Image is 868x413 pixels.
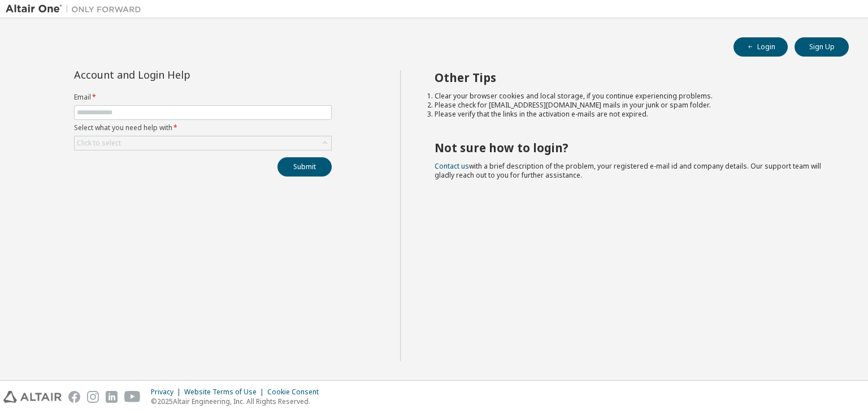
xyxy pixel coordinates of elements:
li: Clear your browser cookies and local storage, if you continue experiencing problems. [435,92,829,101]
img: linkedin.svg [106,391,118,403]
label: Select what you need help with [74,123,332,132]
div: Account and Login Help [74,70,280,79]
li: Please check for [EMAIL_ADDRESS][DOMAIN_NAME] mails in your junk or spam folder. [435,101,829,110]
li: Please verify that the links in the activation e-mails are not expired. [435,110,829,119]
button: Sign Up [795,37,849,57]
div: Website Terms of Use [184,388,267,397]
h2: Other Tips [435,70,829,85]
a: Contact us [435,161,469,171]
h2: Not sure how to login? [435,140,829,155]
div: Privacy [151,388,184,397]
button: Login [734,37,788,57]
img: facebook.svg [68,391,80,403]
img: Altair One [6,3,147,15]
div: Click to select [77,139,121,148]
label: Email [74,93,332,102]
img: youtube.svg [124,391,141,403]
img: altair_logo.svg [3,391,62,403]
p: © 2025 Altair Engineering, Inc. All Rights Reserved. [151,397,325,406]
div: Cookie Consent [267,388,325,397]
div: Click to select [75,136,331,150]
button: Submit [277,157,332,177]
span: with a brief description of the problem, your registered e-mail id and company details. Our suppo... [435,161,821,180]
img: instagram.svg [87,391,99,403]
